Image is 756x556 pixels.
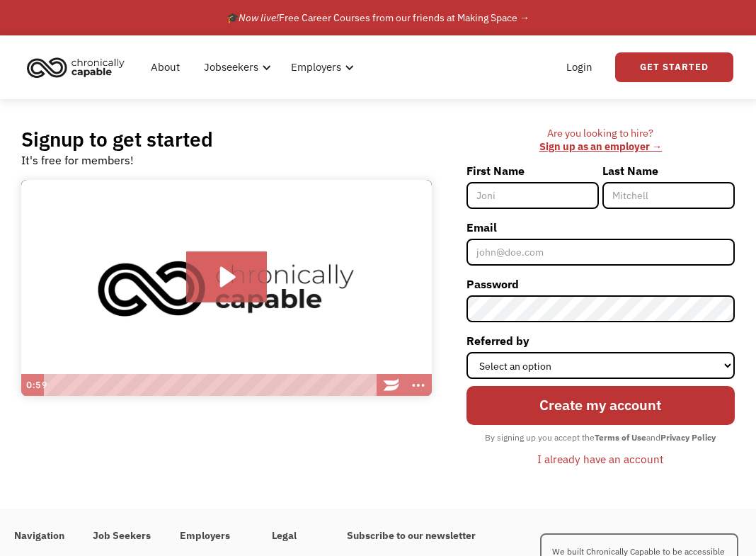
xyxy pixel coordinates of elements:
h4: Legal [272,530,319,543]
strong: Privacy Policy [660,432,716,443]
input: Create my account [466,386,735,425]
div: Jobseekers [195,45,275,90]
a: I already have an account [527,447,674,471]
input: john@doe.com [466,239,735,266]
div: Employers [291,59,341,76]
div: Are you looking to hire? ‍ [466,127,735,153]
div: I already have an account [537,450,663,467]
div: Playbar [51,374,372,397]
img: Chronically Capable logo [23,52,129,83]
h4: Subscribe to our newsletter [347,530,508,543]
label: Referred by [466,329,735,352]
a: Login [558,45,601,90]
label: First Name [466,159,599,182]
div: Jobseekers [204,59,258,76]
div: Employers [282,45,358,90]
input: Joni [466,182,599,209]
a: Sign up as an employer → [539,140,662,153]
button: Show more buttons [405,374,432,397]
a: About [142,45,188,90]
h4: Job Seekers [93,530,151,543]
div: It's free for members! [21,152,134,169]
h2: Signup to get started [21,127,213,152]
h4: Employers [180,530,244,543]
label: Email [466,216,735,239]
em: Now live! [239,11,279,24]
div: 🎓 Free Career Courses from our friends at Making Space → [227,9,529,26]
a: Get Started [615,52,733,82]
div: By signing up you accept the and [478,429,723,447]
strong: Terms of Use [595,432,646,443]
h4: Navigation [14,530,64,543]
label: Password [466,273,735,295]
form: Member-Signup-Form [466,159,735,471]
label: Last Name [602,159,735,182]
input: Mitchell [602,182,735,209]
a: home [23,52,135,83]
a: Wistia Logo -- Learn More [378,374,405,397]
button: Play Video: Introducing Chronically Capable [186,251,266,302]
img: Introducing Chronically Capable [21,180,432,397]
